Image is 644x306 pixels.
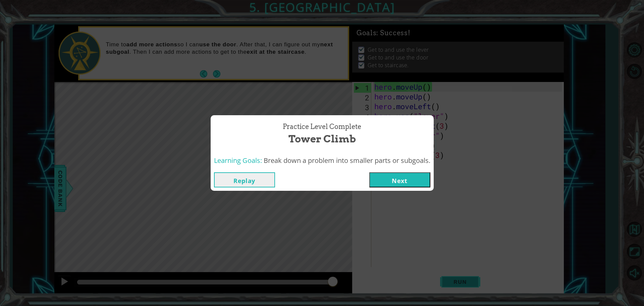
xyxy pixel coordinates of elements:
[214,172,275,187] button: Replay
[214,156,262,165] span: Learning Goals:
[264,156,430,165] span: Break down a problem into smaller parts or subgoals.
[369,172,430,187] button: Next
[283,122,361,132] span: Practice Level Complete
[288,132,356,146] span: Tower Climb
